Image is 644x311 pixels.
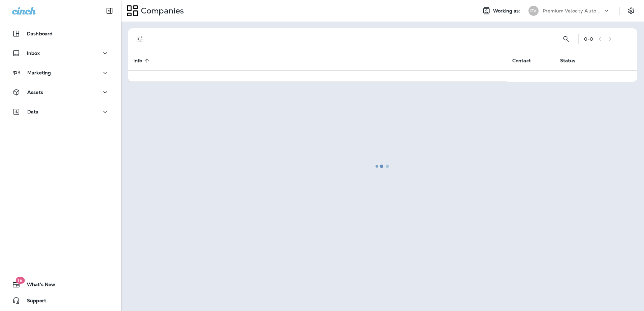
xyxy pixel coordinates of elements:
[27,70,51,75] p: Marketing
[7,278,115,291] button: 18What's New
[7,27,115,40] button: Dashboard
[528,6,539,16] div: PV
[543,8,603,13] p: Premium Velocity Auto dba Jiffy Lube
[27,50,40,56] p: Inbox
[27,90,43,95] p: Assets
[27,109,39,114] p: Data
[15,277,25,284] span: 18
[27,31,53,36] p: Dashboard
[7,66,115,79] button: Marketing
[493,8,522,14] span: Working as:
[7,46,115,60] button: Inbox
[7,105,115,118] button: Data
[138,6,184,16] p: Companies
[7,294,115,307] button: Support
[100,4,119,18] button: Collapse Sidebar
[20,282,55,290] span: What's New
[625,5,637,17] button: Settings
[7,85,115,99] button: Assets
[20,298,46,306] span: Support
